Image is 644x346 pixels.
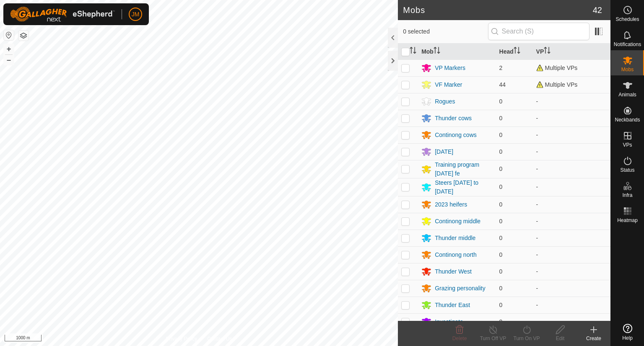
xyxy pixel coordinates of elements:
[403,27,488,36] span: 0 selected
[533,93,610,110] td: -
[435,97,455,106] div: Rogues
[533,246,610,263] td: -
[615,17,639,22] span: Schedules
[499,65,503,71] span: 2
[621,67,634,72] span: Mobs
[403,5,593,15] h2: Mobs
[533,230,610,246] td: -
[435,200,467,209] div: 2023 heifers
[510,335,543,342] div: Turn On VP
[533,110,610,127] td: -
[434,48,440,55] p-sorticon: Activate to sort
[435,131,477,139] div: Continong cows
[617,218,638,223] span: Heatmap
[615,117,640,122] span: Neckbands
[476,335,510,342] div: Turn Off VP
[499,268,503,275] span: 0
[533,297,610,313] td: -
[499,251,503,258] span: 0
[435,114,472,123] div: Thunder cows
[533,196,610,213] td: -
[623,142,632,147] span: VPs
[452,336,467,341] span: Delete
[435,267,472,276] div: Thunder West
[496,44,533,60] th: Head
[499,81,506,88] span: 44
[614,42,641,47] span: Notifications
[418,44,496,60] th: Mob
[10,7,115,22] img: Gallagher Logo
[132,10,140,19] span: JM
[435,64,465,72] div: VP Markers
[593,4,602,16] span: 42
[4,44,14,54] button: +
[533,263,610,280] td: -
[514,48,520,55] p-sorticon: Activate to sort
[18,31,29,41] button: Map Layers
[435,80,462,89] div: VF Marker
[533,44,610,60] th: VP
[499,165,503,172] span: 0
[499,318,503,325] span: 0
[533,313,610,330] td: -
[499,302,503,308] span: 0
[536,65,578,71] span: Multiple VPs
[622,336,633,341] span: Help
[435,160,492,178] div: Training program [DATE] fe
[488,23,589,40] input: Search (S)
[533,127,610,143] td: -
[166,335,197,343] a: Privacy Policy
[499,148,503,155] span: 0
[543,335,577,342] div: Edit
[4,30,14,40] button: Reset Map
[533,280,610,297] td: -
[533,160,610,178] td: -
[4,55,14,65] button: –
[620,168,634,173] span: Status
[533,143,610,160] td: -
[499,132,503,138] span: 0
[435,301,470,310] div: Thunder East
[499,285,503,292] span: 0
[622,193,632,198] span: Infra
[435,147,453,156] div: [DATE]
[611,320,644,344] a: Help
[435,178,492,196] div: Steers [DATE] to [DATE]
[499,218,503,225] span: 0
[499,201,503,208] span: 0
[435,318,463,326] div: Investigate
[618,92,636,97] span: Animals
[499,115,503,121] span: 0
[207,335,232,343] a: Contact Us
[499,183,503,190] span: 0
[499,235,503,241] span: 0
[533,178,610,196] td: -
[544,48,551,55] p-sorticon: Activate to sort
[435,284,486,293] div: Grazing personality
[577,335,610,342] div: Create
[536,81,578,88] span: Multiple VPs
[499,98,503,105] span: 0
[435,250,477,259] div: Continong north
[435,217,480,226] div: Continong middle
[533,213,610,230] td: -
[435,234,475,243] div: Thunder middle
[410,48,416,55] p-sorticon: Activate to sort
